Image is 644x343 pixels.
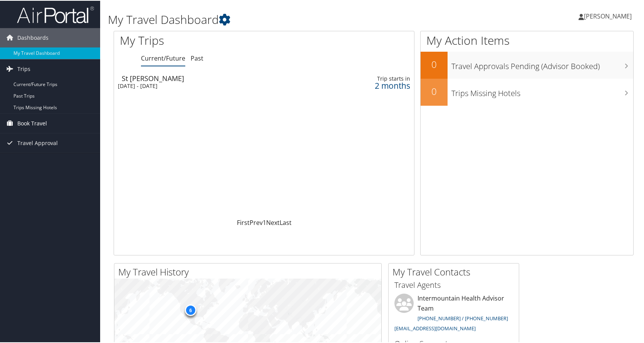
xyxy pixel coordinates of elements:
img: airportal-logo.png [17,5,94,23]
a: Last [280,218,292,226]
div: [DATE] - [DATE] [118,82,301,89]
h2: My Travel History [118,265,381,278]
a: Current/Future [141,53,185,62]
span: Book Travel [17,113,47,132]
h1: My Travel Dashboard [108,11,462,27]
a: Prev [250,218,263,226]
div: 2 months [337,81,410,88]
span: Travel Approval [17,133,58,152]
span: Trips [17,59,30,78]
a: 1 [263,218,266,226]
div: Trip starts in [337,74,410,81]
h3: Travel Approvals Pending (Advisor Booked) [451,56,633,71]
a: Past [191,53,203,62]
a: Next [266,218,280,226]
h2: 0 [421,84,448,97]
div: 6 [184,304,196,315]
div: St [PERSON_NAME] [122,74,305,81]
a: [PERSON_NAME] [579,4,639,27]
h3: Trips Missing Hotels [451,83,633,98]
a: [PHONE_NUMBER] / [PHONE_NUMBER] [418,314,508,321]
a: [EMAIL_ADDRESS][DOMAIN_NAME] [394,324,476,331]
a: First [237,218,250,226]
h1: My Trips [120,32,283,48]
h2: My Travel Contacts [392,265,519,278]
a: 0Travel Approvals Pending (Advisor Booked) [421,51,633,78]
a: 0Trips Missing Hotels [421,78,633,105]
li: Intermountain Health Advisor Team [391,293,517,334]
h2: 0 [421,57,448,70]
span: Dashboards [17,27,49,47]
h3: Travel Agents [394,279,513,290]
span: [PERSON_NAME] [584,11,632,20]
h1: My Action Items [421,32,633,48]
